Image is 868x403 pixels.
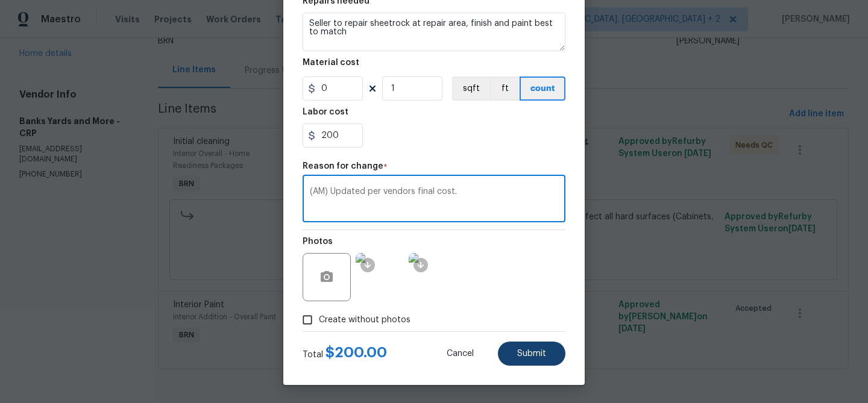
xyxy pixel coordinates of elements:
span: Cancel [447,349,474,358]
h5: Reason for change [303,162,383,170]
button: sqft [452,77,489,101]
button: Submit [498,342,565,366]
span: Submit [517,349,546,358]
div: Total [303,346,387,361]
button: Cancel [427,342,493,366]
button: ft [489,77,520,101]
h5: Material cost [303,58,359,67]
button: count [520,77,565,101]
textarea: Seller to repair sheetrock at repair area, finish and paint best to match [303,13,565,51]
h5: Photos [303,237,333,246]
span: $ 200.00 [325,345,387,360]
textarea: (AM) Updated per vendors final cost. [310,187,558,213]
span: Create without photos [319,314,410,326]
h5: Labor cost [303,108,348,116]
